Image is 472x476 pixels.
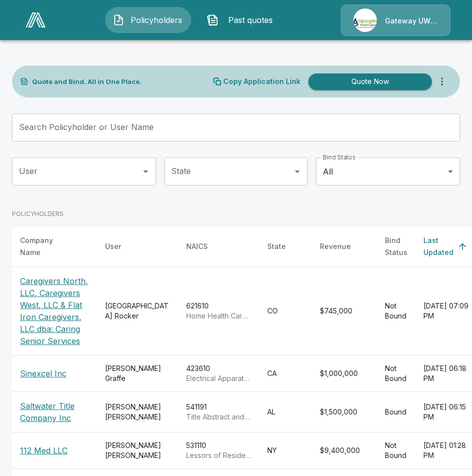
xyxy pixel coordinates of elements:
p: Electrical Apparatus and Equipment, Wiring Supplies, and Related Equipment Merchant Wholesalers [186,373,251,383]
label: Bind Status [323,153,355,161]
p: Sinexcel Inc [20,367,67,379]
td: NY [259,432,312,469]
div: [PERSON_NAME] [PERSON_NAME] [105,402,170,422]
div: 621610 [186,301,251,321]
div: 531110 [186,440,251,460]
td: Bound [377,392,415,432]
p: Home Health Care Services [186,311,251,321]
div: 541191 [186,402,251,422]
div: Last Updated [423,234,453,258]
img: AA Logo [26,12,46,27]
img: Past quotes Icon [207,14,219,26]
p: Caregivers North, LLC, Caregivers West, LLC & Flat Iron Caregivers, LLC dba: Caring Senior Services [20,275,89,347]
button: Open [290,164,304,178]
td: CA [259,355,312,392]
th: Bind Status [377,226,415,267]
p: Saltwater Title Company Inc [20,400,89,424]
div: 423610 [186,363,251,383]
div: User [105,240,121,252]
p: Copy Application Link [223,78,300,85]
div: State [267,240,286,252]
td: Not Bound [377,267,415,355]
button: Open [139,164,153,178]
div: Company Name [20,234,71,258]
img: Policyholders Icon [113,14,125,26]
td: $1,000,000 [312,355,377,392]
button: Policyholders IconPolicyholders [105,7,191,33]
div: NAICS [186,240,208,252]
td: CO [259,267,312,355]
td: $745,000 [312,267,377,355]
span: Past quotes [223,14,278,26]
td: $9,400,000 [312,432,377,469]
div: [PERSON_NAME] Graffe [105,363,170,383]
div: [GEOGRAPHIC_DATA] Rocker [105,301,170,321]
button: more [432,71,452,91]
p: POLICYHOLDERS [12,209,64,218]
button: Quote Now [308,73,432,90]
div: All [316,157,460,185]
p: Lessors of Residential Buildings and Dwellings [186,450,251,460]
td: Not Bound [377,355,415,392]
p: Quote and Bind. All in One Place. [32,78,142,85]
td: AL [259,392,312,432]
div: [PERSON_NAME] [PERSON_NAME] [105,440,170,460]
a: Quote Now [304,73,432,90]
td: Not Bound [377,432,415,469]
td: $1,500,000 [312,392,377,432]
span: Policyholders [129,14,184,26]
div: Revenue [320,240,351,252]
button: Past quotes IconPast quotes [199,7,285,33]
p: Title Abstract and Settlement Offices [186,412,251,422]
